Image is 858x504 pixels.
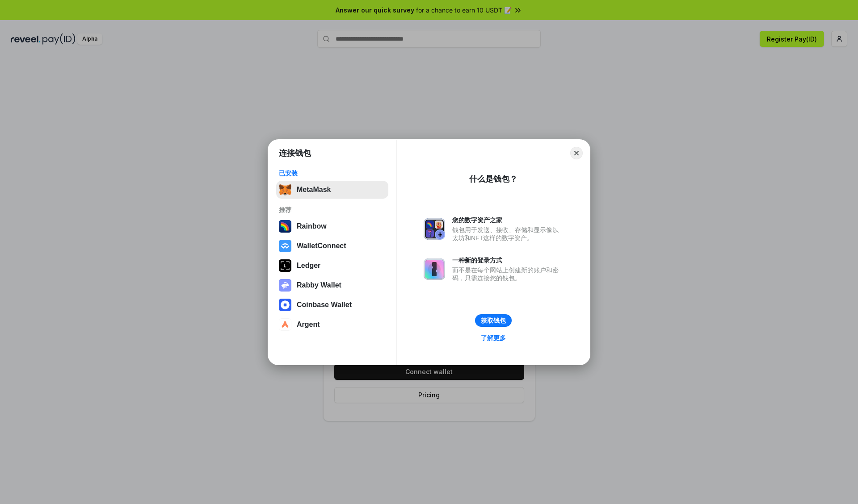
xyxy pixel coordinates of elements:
[276,237,388,255] button: WalletConnect
[279,279,291,292] img: svg+xml,%3Csvg%20xmlns%3D%22http%3A%2F%2Fwww.w3.org%2F2000%2Fsvg%22%20fill%3D%22none%22%20viewBox...
[279,259,291,272] img: svg+xml,%3Csvg%20xmlns%3D%22http%3A%2F%2Fwww.w3.org%2F2000%2Fsvg%22%20width%3D%2228%22%20height%3...
[297,222,327,230] div: Rainbow
[475,314,512,327] button: 获取钱包
[424,258,445,280] img: svg+xml,%3Csvg%20xmlns%3D%22http%3A%2F%2Fwww.w3.org%2F2000%2Fsvg%22%20fill%3D%22none%22%20viewBox...
[279,206,386,214] div: 推荐
[481,317,506,325] div: 获取钱包
[481,334,506,342] div: 了解更多
[297,281,341,289] div: Rabby Wallet
[297,242,346,250] div: WalletConnect
[297,321,320,329] div: Argent
[276,257,388,275] button: Ledger
[424,218,445,240] img: svg+xml,%3Csvg%20xmlns%3D%22http%3A%2F%2Fwww.w3.org%2F2000%2Fsvg%22%20fill%3D%22none%22%20viewBox...
[469,174,517,184] div: 什么是钱包？
[452,216,563,224] div: 您的数字资产之家
[276,296,388,314] button: Coinbase Wallet
[279,169,386,177] div: 已安装
[452,256,563,264] div: 一种新的登录方式
[279,183,291,196] img: svg+xml,%3Csvg%20fill%3D%22none%22%20height%3D%2233%22%20viewBox%3D%220%200%2035%2033%22%20width%...
[452,266,563,282] div: 而不是在每个网站上创建新的账户和密码，只需连接您的钱包。
[279,148,311,158] h1: 连接钱包
[279,299,291,311] img: svg+xml,%3Csvg%20width%3D%2228%22%20height%3D%2228%22%20viewBox%3D%220%200%2028%2028%22%20fill%3D...
[276,217,388,235] button: Rainbow
[276,316,388,333] button: Argent
[279,318,291,331] img: svg+xml,%3Csvg%20width%3D%2228%22%20height%3D%2228%22%20viewBox%3D%220%200%2028%2028%22%20fill%3D...
[570,147,583,159] button: Close
[276,181,388,199] button: MetaMask
[279,240,291,252] img: svg+xml,%3Csvg%20width%3D%2228%22%20height%3D%2228%22%20viewBox%3D%220%200%2028%2028%22%20fill%3D...
[452,226,563,242] div: 钱包用于发送、接收、存储和显示像以太坊和NFT这样的数字资产。
[297,186,331,194] div: MetaMask
[297,301,352,309] div: Coinbase Wallet
[276,276,388,294] button: Rabby Wallet
[279,220,291,233] img: svg+xml,%3Csvg%20width%3D%22120%22%20height%3D%22120%22%20viewBox%3D%220%200%20120%20120%22%20fil...
[475,332,511,344] a: 了解更多
[297,262,320,270] div: Ledger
